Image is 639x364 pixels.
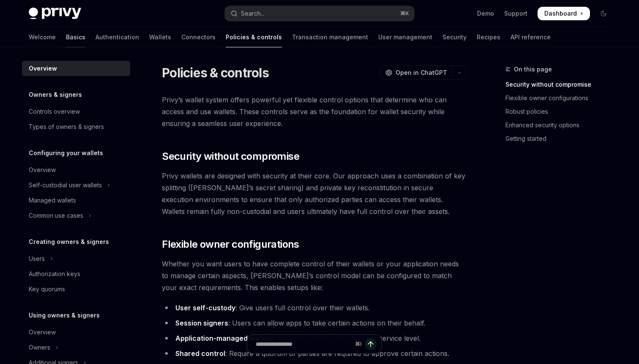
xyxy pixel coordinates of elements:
h5: Owners & signers [29,90,82,100]
a: Flexible owner configurations [505,91,617,105]
a: User management [378,27,432,47]
a: Robust policies [505,105,617,118]
a: Security without compromise [505,78,617,91]
a: Basics [66,27,85,47]
span: Open in ChatGPT [396,68,447,77]
div: Search... [241,8,265,19]
span: Dashboard [544,9,577,18]
a: Welcome [29,27,56,47]
a: Security [442,27,467,47]
a: Getting started [505,132,617,145]
a: Types of owners & signers [22,119,130,134]
button: Toggle dark mode [597,7,610,20]
a: Controls overview [22,104,130,119]
span: On this page [514,64,552,74]
li: : Give users full control over their wallets. [162,302,467,314]
a: Overview [22,325,130,340]
div: Self-custodial user wallets [29,180,102,190]
strong: User self-custody [175,304,235,312]
a: Wallets [149,27,171,47]
span: ⌘ K [400,10,409,17]
div: Overview [29,63,57,74]
button: Open in ChatGPT [380,66,452,80]
a: Overview [22,162,130,178]
button: Toggle Users section [22,251,130,266]
a: API reference [511,27,551,47]
div: Users [29,254,45,264]
div: Managed wallets [29,195,76,205]
a: Connectors [181,27,216,47]
a: Recipes [477,27,500,47]
a: Managed wallets [22,193,130,208]
div: Common use cases [29,211,83,221]
h1: Policies & controls [162,65,269,80]
div: Authorization keys [29,269,80,279]
a: Policies & controls [226,27,282,47]
a: Authorization keys [22,266,130,282]
div: Controls overview [29,107,80,117]
img: dark logo [29,8,81,19]
button: Toggle Common use cases section [22,208,130,223]
span: Flexible owner configurations [162,238,299,251]
span: Security without compromise [162,150,299,163]
span: Whether you want users to have complete control of their wallets or your application needs to man... [162,258,467,293]
li: : Users can allow apps to take certain actions on their behalf. [162,317,467,329]
a: Key quorums [22,282,130,297]
a: Overview [22,61,130,76]
input: Ask a question... [256,335,352,353]
a: Authentication [96,27,139,47]
li: : Maintain certain controls at the service level. [162,332,467,344]
span: Privy’s wallet system offers powerful yet flexible control options that determine who can access ... [162,94,467,129]
strong: Session signers [175,319,228,327]
a: Dashboard [538,7,590,20]
button: Send message [365,338,377,350]
a: Support [504,9,527,18]
a: Transaction management [292,27,368,47]
a: Enhanced security options [505,118,617,132]
h5: Using owners & signers [29,310,100,320]
button: Toggle Self-custodial user wallets section [22,178,130,193]
div: Overview [29,327,56,337]
div: Key quorums [29,284,65,294]
h5: Creating owners & signers [29,237,109,247]
div: Overview [29,165,56,175]
h5: Configuring your wallets [29,148,103,158]
button: Open search [225,6,414,21]
div: Owners [29,342,50,353]
span: Privy wallets are designed with security at their core. Our approach uses a combination of key sp... [162,170,467,217]
div: Types of owners & signers [29,122,104,132]
a: Demo [477,9,494,18]
button: Toggle Owners section [22,340,130,355]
